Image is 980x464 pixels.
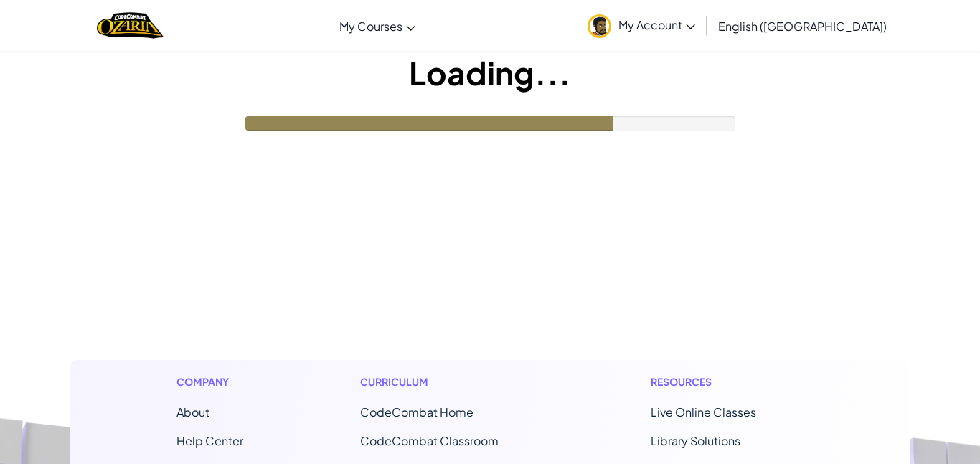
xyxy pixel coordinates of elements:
a: Help Center [176,433,243,448]
a: English ([GEOGRAPHIC_DATA]) [711,6,894,45]
a: My Courses [332,6,423,45]
h1: Company [176,374,243,389]
a: CodeCombat Classroom [360,433,499,448]
img: Home [97,11,164,40]
img: avatar [588,14,611,38]
a: Live Online Classes [651,404,756,420]
a: Ozaria by CodeCombat logo [97,11,164,40]
span: CodeCombat Home [360,404,473,420]
span: My Account [618,17,695,32]
span: My Courses [339,19,402,34]
h1: Resources [651,374,804,389]
h1: Curriculum [360,374,534,389]
a: Library Solutions [651,433,740,448]
a: About [176,404,209,420]
span: English ([GEOGRAPHIC_DATA]) [718,19,887,34]
a: My Account [580,3,702,48]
